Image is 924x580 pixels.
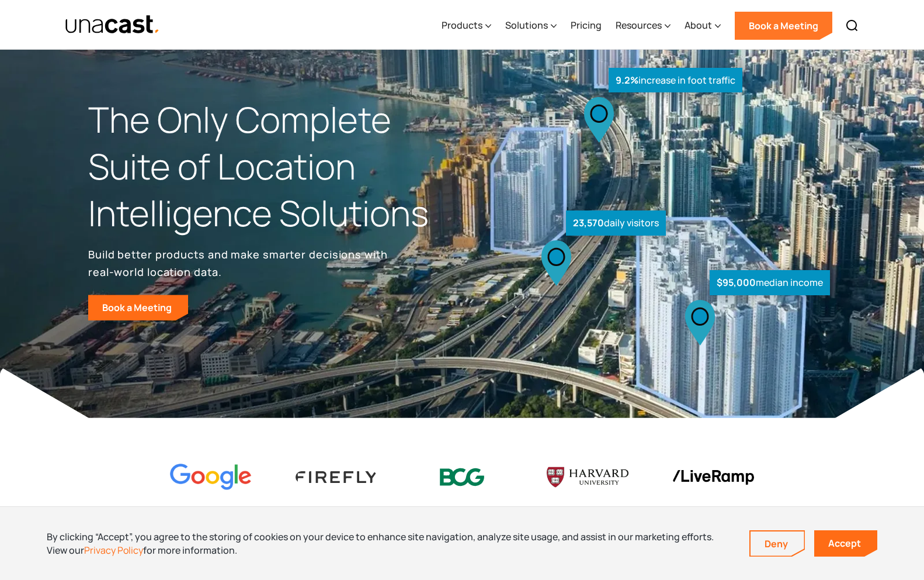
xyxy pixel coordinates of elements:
[88,295,188,320] a: Book a Meeting
[717,276,756,289] strong: $95,000
[609,68,742,93] div: increase in foot traffic
[672,470,754,485] img: liveramp logo
[421,461,503,494] img: BCG logo
[616,18,662,32] div: Resources
[685,18,712,32] div: About
[710,270,830,295] div: median income
[47,530,732,557] div: By clicking “Accept”, you agree to the storing of cookies on your device to enhance site navigati...
[814,530,877,557] a: Accept
[170,464,252,491] img: Google logo Color
[88,246,392,281] p: Build better products and make smarter decisions with real-world location data.
[735,12,832,40] a: Book a Meeting
[547,463,628,491] img: Harvard U logo
[751,531,804,556] a: Deny
[296,471,377,482] img: Firefly Advertising logo
[573,216,604,229] strong: 23,570
[442,2,491,50] div: Products
[442,18,482,32] div: Products
[505,18,548,32] div: Solutions
[84,544,143,557] a: Privacy Policy
[571,2,602,50] a: Pricing
[616,74,638,87] strong: 9.2%
[65,15,160,35] img: Unacast text logo
[845,19,859,33] img: Search icon
[685,2,721,50] div: About
[88,96,462,236] h1: The Only Complete Suite of Location Intelligence Solutions
[65,15,160,35] a: home
[505,2,557,50] div: Solutions
[566,210,666,236] div: daily visitors
[616,2,671,50] div: Resources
